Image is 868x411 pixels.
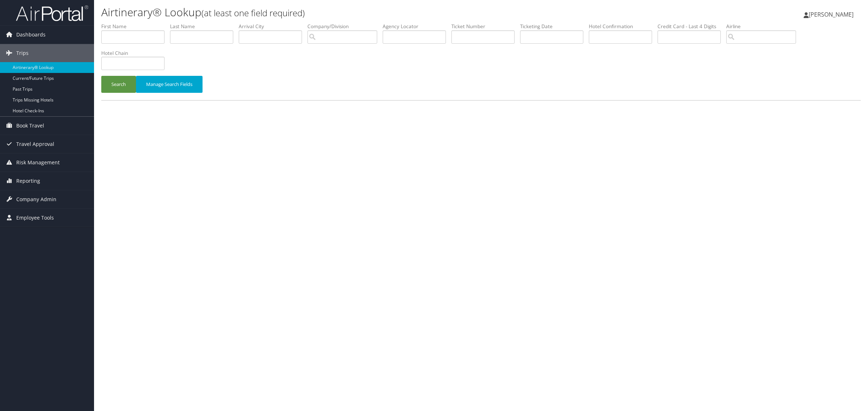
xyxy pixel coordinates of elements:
label: Last Name [170,23,239,30]
a: [PERSON_NAME] [804,4,861,25]
button: Search [101,76,136,93]
span: Company Admin [16,190,56,208]
button: Manage Search Fields [136,76,203,93]
span: Book Travel [16,117,44,135]
label: Company/Division [307,23,383,30]
label: Agency Locator [383,23,451,30]
label: Airline [726,23,801,30]
label: Hotel Chain [101,49,170,57]
h1: Airtinerary® Lookup [101,5,608,20]
small: (at least one field required) [201,7,305,19]
label: Arrival City [239,23,307,30]
label: Ticketing Date [520,23,589,30]
label: Ticket Number [451,23,520,30]
span: Trips [16,44,29,62]
span: Travel Approval [16,135,54,153]
span: Reporting [16,172,40,190]
label: First Name [101,23,170,30]
img: airportal-logo.png [16,5,88,22]
span: Risk Management [16,153,60,172]
span: [PERSON_NAME] [809,10,854,18]
label: Credit Card - Last 4 Digits [658,23,726,30]
span: Employee Tools [16,209,54,227]
span: Dashboards [16,26,46,44]
label: Hotel Confirmation [589,23,658,30]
